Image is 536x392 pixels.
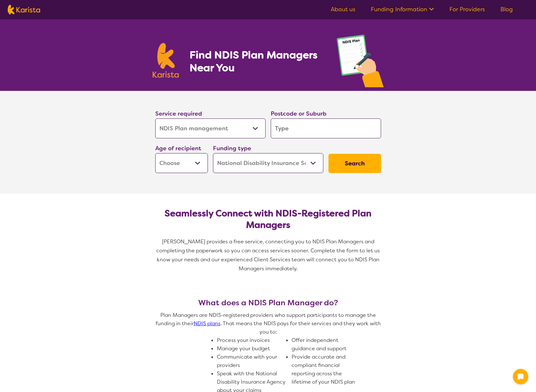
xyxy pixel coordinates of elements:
label: Postcode or Suburb [271,110,327,118]
h1: Find NDIS Plan Managers Near You [190,48,324,74]
p: Plan Managers are NDIS-registered providers who support participants to manage the funding in the... [153,311,384,336]
input: Type [271,118,381,138]
h3: What does a NDIS Plan Manager do? [153,298,384,307]
label: Service required [155,110,202,118]
li: Communicate with your providers [217,353,286,370]
h2: Seamlessly Connect with NDIS-Registered Plan Managers [160,208,376,231]
a: NDIS plans [194,320,220,327]
img: Karista logo [8,5,40,14]
img: plan-management [337,35,384,91]
a: Blog [500,5,513,13]
a: For Providers [449,5,485,13]
li: Provide accurate and compliant financial reporting across the lifetime of your NDIS plan [292,353,361,386]
button: Search [328,154,381,173]
a: Funding Information [371,5,434,13]
li: Process your invoices [217,336,286,344]
img: Karista logo [153,43,179,78]
a: About us [331,5,355,13]
label: Age of recipient [155,144,201,152]
span: [PERSON_NAME] provides a free service, connecting you to NDIS Plan Managers and completing the pa... [156,238,381,272]
li: Offer independent guidance and support [292,336,361,353]
label: Funding type [213,144,251,152]
li: Manage your budget [217,344,286,353]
